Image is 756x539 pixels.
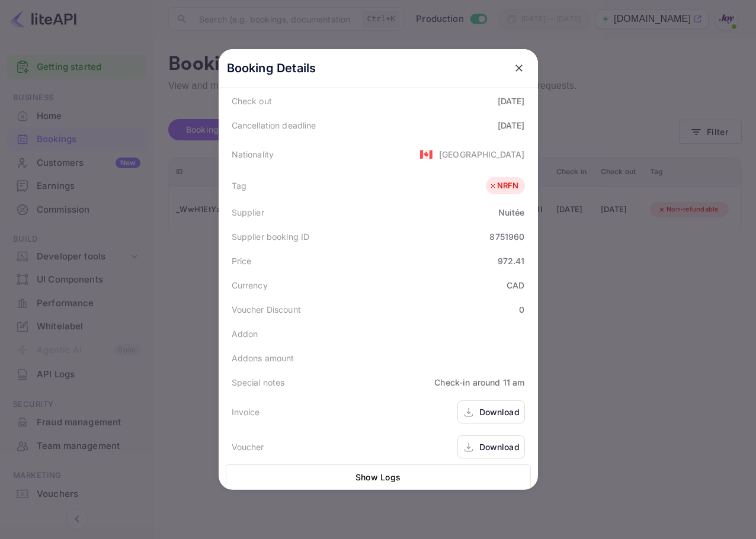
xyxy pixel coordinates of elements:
p: Booking Details [227,59,316,77]
div: Invoice [232,406,260,418]
div: Cancellation deadline [232,119,316,131]
div: Voucher [232,441,264,453]
div: Nationality [232,148,274,161]
button: Show Logs [226,464,531,490]
button: close [508,57,530,79]
span: United States [419,143,433,165]
div: Supplier booking ID [232,230,310,243]
div: Price [232,255,252,267]
div: Special notes [232,376,285,389]
div: Addon [232,328,258,340]
div: Check out [232,95,272,107]
div: Download [479,441,520,453]
div: 972.41 [498,255,525,267]
div: NRFN [489,180,519,192]
div: 8751960 [489,230,524,243]
div: [GEOGRAPHIC_DATA] [439,148,525,161]
div: Check-in around 11 am [434,376,524,389]
div: Voucher Discount [232,303,301,316]
div: [DATE] [498,95,525,107]
div: [DATE] [498,119,525,131]
div: CAD [507,279,524,291]
div: Tag [232,179,246,192]
div: 0 [519,303,524,316]
div: Download [479,406,520,418]
div: Addons amount [232,352,294,364]
div: Nuitée [498,206,525,219]
div: Supplier [232,206,264,219]
div: Currency [232,279,268,291]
